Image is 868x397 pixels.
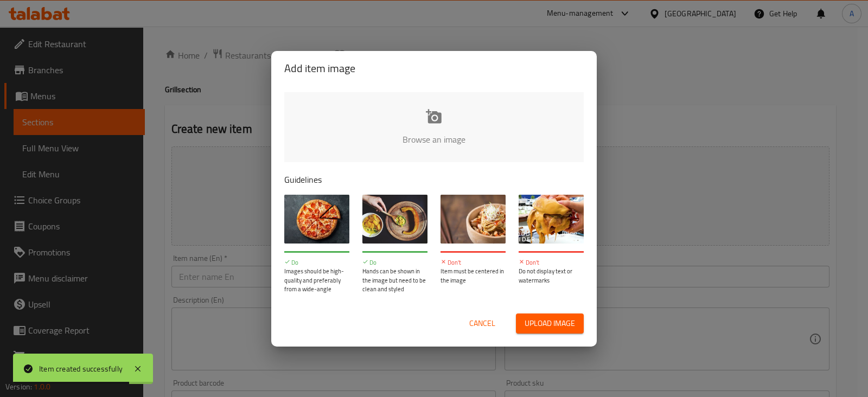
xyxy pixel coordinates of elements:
[362,195,427,244] img: guide-img-2@3x.jpg
[525,317,575,330] span: Upload image
[284,195,349,244] img: guide-img-1@3x.jpg
[284,258,349,267] p: Do
[441,267,506,285] p: Item must be centered in the image
[284,60,584,77] h2: Add item image
[284,173,584,186] p: Guidelines
[519,267,584,285] p: Do not display text or watermarks
[362,267,427,294] p: Hands can be shown in the image but need to be clean and styled
[441,195,506,244] img: guide-img-3@3x.jpg
[519,195,584,244] img: guide-img-4@3x.jpg
[362,258,427,267] p: Do
[469,317,495,330] span: Cancel
[465,313,500,334] button: Cancel
[519,258,584,267] p: Don't
[284,267,349,294] p: Images should be high-quality and preferably from a wide-angle
[441,258,506,267] p: Don't
[516,313,584,334] button: Upload image
[39,363,123,375] div: Item created successfully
